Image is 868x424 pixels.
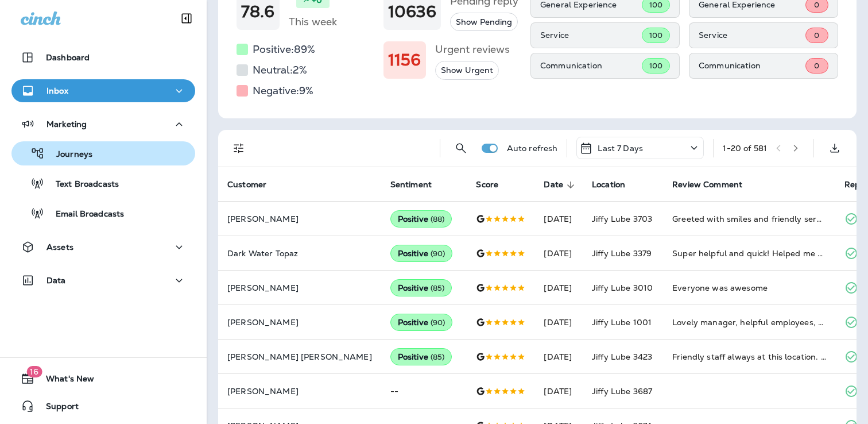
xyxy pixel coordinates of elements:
p: Auto refresh [507,144,558,153]
div: Super helpful and quick! Helped me get my registration renewal, applied new windshield wiper blad... [672,248,826,259]
span: Customer [227,180,281,190]
div: Positive [390,279,452,296]
div: Positive [390,314,453,331]
span: 0 [814,30,819,40]
span: Review Comment [672,180,742,190]
div: Positive [390,210,452,228]
span: Jiffy Lube 1001 [592,317,652,327]
span: Review Comment [672,180,757,190]
td: [DATE] [534,202,583,236]
h5: Neutral: 2 % [253,61,307,79]
p: [PERSON_NAME] [227,318,372,327]
span: Date [544,180,578,190]
button: Marketing [11,113,195,136]
span: ( 88 ) [431,214,445,224]
h1: 1156 [388,51,421,70]
p: Last 7 Days [598,144,643,153]
h1: 10636 [388,2,436,21]
div: Positive [390,245,453,262]
div: Friendly staff always at this location. Helpful not pushy. Pretty fast even with multiple cars al... [672,351,826,363]
button: Assets [11,236,195,259]
button: Journeys [11,141,195,165]
button: Dashboard [11,46,195,69]
p: Email Broadcasts [44,209,124,220]
td: [DATE] [534,340,583,374]
span: 100 [649,61,662,71]
p: Dashboard [46,53,90,62]
button: Text Broadcasts [11,171,195,195]
td: [DATE] [534,305,583,340]
span: Score [476,180,513,190]
h5: Negative: 9 % [253,82,313,100]
button: Search Reviews [449,137,472,160]
h5: Positive: 89 % [253,40,315,59]
button: Email Broadcasts [11,201,195,225]
h5: Urgent reviews [435,40,510,59]
p: Assets [46,242,73,252]
div: Lovely manager, helpful employees, fast and excellent service. Thank you for your help today!!!! [672,317,826,328]
p: Communication [699,61,805,70]
button: Export as CSV [823,137,846,160]
p: Text Broadcasts [44,179,119,190]
button: Support [11,395,195,418]
p: Journeys [45,149,92,160]
h1: 78.6 [241,2,275,21]
span: Jiffy Lube 3010 [592,283,653,293]
div: 1 - 20 of 581 [723,144,767,153]
span: ( 85 ) [431,283,445,293]
td: -- [381,374,467,408]
button: Inbox [11,79,195,102]
td: [DATE] [534,236,583,271]
span: Customer [227,180,266,190]
span: Jiffy Lube 3379 [592,248,652,259]
p: Service [699,30,805,40]
button: Show Urgent [435,61,499,80]
p: Data [46,276,66,285]
span: Sentiment [390,180,447,190]
span: 0 [814,61,819,71]
span: ( 90 ) [431,249,445,259]
span: Date [544,180,563,190]
span: Jiffy Lube 3423 [592,352,652,362]
div: Greeted with smiles and friendly service. Everyone was helpful and great customer service [672,213,826,225]
span: Sentiment [390,180,432,190]
h5: This week [289,13,337,31]
span: 16 [26,366,42,377]
p: [PERSON_NAME] [227,214,372,223]
td: [DATE] [534,271,583,305]
button: 16What's New [11,367,195,390]
button: Show Pending [450,13,518,32]
span: Location [592,180,625,190]
p: Marketing [46,120,87,129]
p: [PERSON_NAME] [PERSON_NAME] [227,352,372,361]
p: Dark Water Topaz [227,249,372,258]
span: Support [34,402,79,415]
span: Jiffy Lube 3703 [592,214,652,224]
span: ( 85 ) [431,352,445,362]
span: ( 90 ) [431,318,445,327]
span: Location [592,180,640,190]
button: Filters [227,137,250,160]
div: Positive [390,348,452,365]
p: [PERSON_NAME] [227,283,372,292]
button: Collapse Sidebar [170,7,203,30]
span: Jiffy Lube 3687 [592,386,652,396]
p: Inbox [46,86,68,95]
td: [DATE] [534,374,583,408]
span: Score [476,180,498,190]
p: [PERSON_NAME] [227,387,372,396]
button: Data [11,269,195,292]
span: 100 [649,30,662,40]
p: Service [540,30,642,40]
span: What's New [34,374,94,388]
div: Everyone was awesome [672,282,826,294]
p: Communication [540,61,642,70]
